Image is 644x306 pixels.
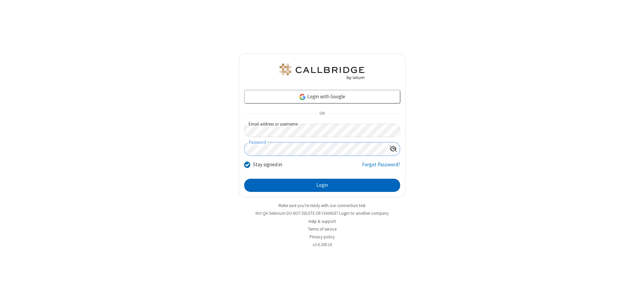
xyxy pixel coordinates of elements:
a: Privacy policy [310,234,335,240]
a: Help & support [309,218,336,224]
input: Email address or username [244,124,400,137]
li: Not QA Selenium DO NOT DELETE OR CHANGE? [239,210,406,216]
a: Terms of service [308,226,336,232]
a: Make sure you're ready with our connection test [279,203,365,208]
a: Login with Google [244,90,400,103]
label: Stay signed in [253,161,282,169]
img: google-icon.png [299,93,306,101]
li: v2.6.349.14 [239,241,406,248]
button: Login to another company [339,210,389,216]
span: OR [317,109,327,118]
button: Login [244,179,400,192]
a: Forgot Password? [362,161,400,174]
img: QA Selenium DO NOT DELETE OR CHANGE [278,64,366,80]
div: Show password [387,142,400,155]
input: Password [245,142,387,156]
